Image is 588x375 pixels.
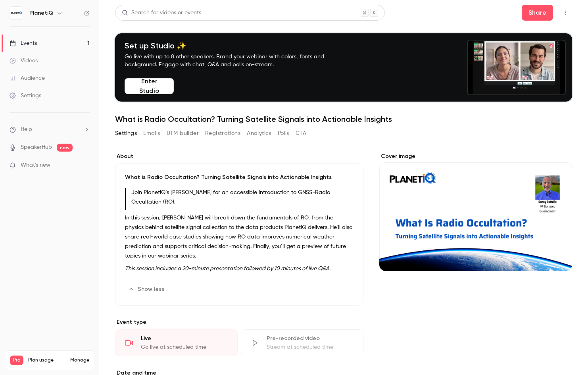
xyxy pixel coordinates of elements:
span: Plan usage [28,357,65,363]
div: LiveGo live at scheduled time [115,329,238,356]
a: Manage [70,357,89,363]
p: Go live with up to 8 other speakers. Brand your webinar with colors, fonts and background. Engage... [125,53,343,69]
label: Cover image [379,152,573,160]
button: Polls [278,127,289,140]
button: Registrations [205,127,240,140]
div: Stream at scheduled time [267,343,354,351]
button: Enter Studio [125,78,174,94]
em: This session includes a 20-minute presentation followed by 10 minutes of live Q&A. [125,266,331,271]
div: Events [10,39,37,47]
div: Pre-recorded videoStream at scheduled time [241,329,363,356]
span: Pro [10,356,23,365]
h4: Set up Studio ✨ [125,41,343,50]
span: Help [21,125,32,134]
p: What is Radio Occultation? Turning Satellite Signals into Actionable Insights [125,173,354,181]
button: CTA [296,127,306,140]
button: Show less [125,283,169,296]
div: Settings [10,92,41,100]
div: Pre-recorded video [267,335,354,342]
p: In this session, [PERSON_NAME] will break down the fundamentals of RO, from the physics behind sa... [125,213,354,261]
div: Live [141,335,228,342]
h6: PlanetiQ [29,9,53,17]
button: Analytics [247,127,271,140]
div: Go live at scheduled time [141,343,228,351]
button: Settings [115,127,137,140]
a: SpeakerHub [21,143,52,152]
h1: What is Radio Occultation? Turning Satellite Signals into Actionable Insights [115,114,572,124]
button: Emails [143,127,160,140]
p: Event type [115,318,363,326]
div: Audience [10,74,45,82]
div: Search for videos or events [122,9,201,17]
img: PlanetiQ [10,7,23,19]
button: UTM builder [167,127,199,140]
section: Cover image [379,152,573,271]
div: Videos [10,57,38,65]
span: What's new [21,161,50,169]
p: Join PlanetiQ’s [PERSON_NAME] for an accessible introduction to GNSS-Radio Occultation (RO). [131,188,354,207]
span: new [57,144,73,152]
label: About [115,152,363,160]
button: Share [522,5,553,21]
li: help-dropdown-opener [10,125,90,134]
